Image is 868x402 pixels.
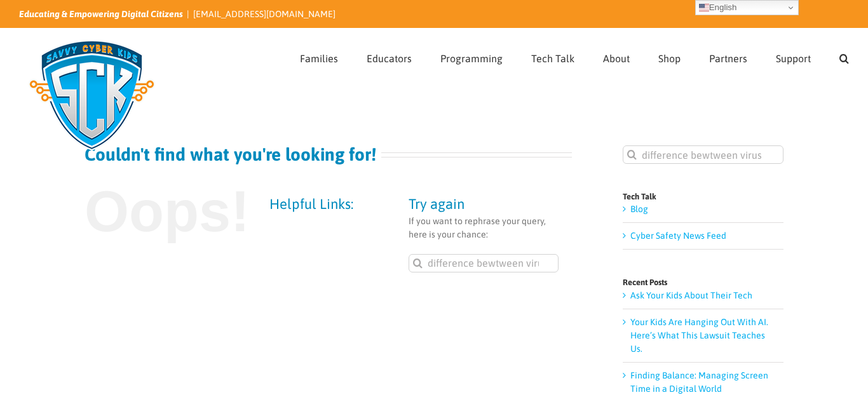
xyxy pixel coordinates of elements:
span: About [603,53,630,64]
a: Support [776,29,811,84]
a: Families [300,29,338,84]
input: Search... [623,145,783,164]
img: Savvy Cyber Kids Logo [19,32,165,159]
span: Support [776,53,811,64]
input: Search [409,254,427,272]
img: en [699,3,709,13]
a: [EMAIL_ADDRESS][DOMAIN_NAME] [193,9,336,19]
a: Educators [367,29,412,84]
a: Ask Your Kids About Their Tech [630,290,752,300]
h2: Couldn't find what you're looking for! [85,145,376,163]
h4: Recent Posts [623,278,783,286]
a: Shop [658,29,681,84]
span: Shop [658,53,681,64]
a: Cyber Safety News Feed [630,231,726,241]
a: About [603,29,630,84]
span: Programming [440,53,503,64]
h1: Oops! [85,183,234,240]
a: Search [839,29,849,84]
span: Educators [367,53,412,64]
a: Blog [630,204,648,214]
input: Search [623,145,641,164]
h4: Tech Talk [623,192,783,201]
h3: Try again [409,197,559,211]
a: Tech Talk [531,29,574,84]
span: Tech Talk [531,53,574,64]
a: Finding Balance: Managing Screen Time in a Digital World [630,370,768,394]
span: Partners [709,53,747,64]
i: Educating & Empowering Digital Citizens [19,9,183,19]
span: Families [300,53,338,64]
a: Partners [709,29,747,84]
input: Search... [409,254,559,272]
nav: Main Menu [300,29,849,84]
p: If you want to rephrase your query, here is your chance: [409,215,559,241]
a: Your Kids Are Hanging Out With AI. Here’s What This Lawsuit Teaches Us. [630,317,768,354]
h3: Helpful Links: [269,197,390,211]
a: Programming [440,29,503,84]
